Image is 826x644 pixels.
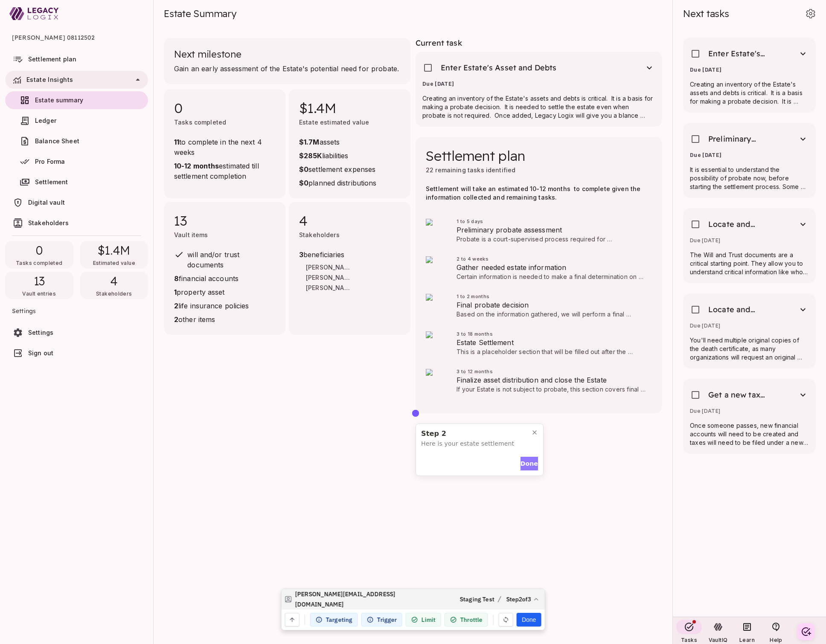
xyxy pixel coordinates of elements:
[36,243,43,258] span: 0
[174,212,275,229] span: 13
[690,67,722,73] span: Due [DATE]
[708,390,771,400] span: Get a new tax ID for the Estate
[35,96,83,104] span: Estate summary
[361,613,402,627] div: Trigger
[517,613,541,627] button: Done
[521,459,538,468] span: Done
[457,293,490,299] span: 1 to 2 months
[690,421,809,447] p: Once someone passes, new financial accounts will need to be created and taxes will need to be fil...
[174,64,399,74] span: Gain an early assessment of the Estate's potential need for probate.
[174,48,241,60] span: Next milestone
[708,219,771,229] span: Locate and upload the Estate's legal documents
[416,325,662,362] div: section-img3 to 18 monthsEstate SettlementThis is a placeholder section that will be filled out a...
[426,185,643,201] span: Settlement will take an estimated 10-12 months to complete given the information collected and re...
[681,637,697,643] span: Tasks
[289,89,410,198] div: $1.4MEstate estimated value$1.7Massets$285Kliabilities$0settlement expenses$0planned distributions
[690,237,721,244] span: Due [DATE]
[12,27,141,48] span: [PERSON_NAME] 08112502
[460,594,494,604] span: Staging Test
[174,119,226,126] span: Tasks completed
[299,231,340,238] span: Stakeholders
[295,589,400,609] span: [PERSON_NAME][EMAIL_ADDRESS][DOMAIN_NAME]
[299,151,322,160] strong: $285K
[26,76,73,83] span: Estate Insights
[416,249,662,287] div: section-img2 to 4 weeksGather needed estate informationCertain information is needed to make a fi...
[299,119,369,126] span: Estate estimated value
[770,637,782,643] span: Help
[299,164,376,174] span: settlement expenses
[5,91,148,109] a: Estate summary
[174,288,177,296] strong: 1
[110,273,118,289] span: 4
[5,71,148,89] div: Estate Insights
[683,38,816,113] div: Enter Estate's Asset and DebtsDue [DATE]Creating an inventory of the Estate's assets and debts is...
[28,55,76,63] span: Settlement plan
[174,287,275,297] span: property asset
[35,178,68,186] span: Settlement
[406,613,441,627] div: Limit
[426,219,450,243] img: section-img
[174,301,275,311] span: life insurance policies
[445,613,488,627] div: Throttle
[174,138,179,146] strong: 11
[708,134,771,144] span: Preliminary probate assessment
[416,287,662,325] div: section-img1 to 2 monthsFinal probate decisionBased on the information gathered, we will perform ...
[5,272,73,299] div: 13Vault entries
[299,99,400,116] span: $1.4M
[690,408,721,414] span: Due [DATE]
[416,52,662,127] div: Enter Estate's Asset and DebtsDue [DATE]Creating an inventory of the Estate's assets and debts is...
[422,94,655,120] p: Creating an inventory of the Estate's assets and debts is critical. It is a basis for making a pr...
[164,89,285,198] div: 0Tasks completed11to complete in the next 4 weeks10-12 monthsestimated till settlement completion
[426,256,450,280] img: section-img
[299,165,308,174] strong: $0
[299,137,376,147] span: assets
[174,273,275,284] span: financial accounts
[426,147,525,164] span: Settlement plan
[683,208,816,283] div: Locate and upload the Estate's legal documentsDue [DATE]The Will and Trust documents are a critic...
[12,301,141,321] span: Settings
[504,592,541,606] button: Step2of3
[16,260,62,266] span: Tasks completed
[5,173,148,191] a: Settlement
[797,623,814,640] button: Create your first task
[174,99,275,116] span: 0
[299,138,320,146] strong: $1.7M
[457,386,647,435] span: If your Estate is not subject to probate, this section covers final accounting, distribution of a...
[683,293,816,368] div: Locate and upload the deceased’s death certificateDue [DATE]You'll need multiple original copies ...
[457,337,649,348] span: Estate Settlement
[187,250,241,269] span: will and/or trust documents
[174,315,178,324] strong: 2
[416,362,662,400] div: section-img3 to 12 monthsFinalize asset distribution and close the EstateIf your Estate is not su...
[506,594,531,604] span: Step 2 of 3
[299,212,400,229] span: 4
[690,336,809,362] p: You'll need multiple original copies of the death certificate, as many organizations will request...
[521,457,538,470] button: Done
[174,274,179,283] strong: 8
[174,137,275,157] span: to complete in the next 4 weeks
[708,305,771,315] span: Locate and upload the deceased’s death certificate
[174,302,178,310] strong: 2
[174,162,219,170] strong: 10-12 months
[416,212,662,249] div: section-img1 to 5 daysPreliminary probate assessmentProbate is a court-supervised process require...
[421,439,538,448] p: Here is your estate settlement
[457,256,489,262] span: 2 to 4 weeks
[683,379,816,454] div: Get a new tax ID for the EstateDue [DATE]Once someone passes, new financial accounts will need to...
[306,263,352,273] span: [PERSON_NAME]
[426,166,515,174] span: 22 remaining tasks identified
[299,179,308,187] strong: $0
[690,251,809,276] p: The Will and Trust documents are a critical starting point. They allow you to understand critical...
[28,199,65,206] span: Digital vault
[690,152,722,158] span: Due [DATE]
[457,262,649,273] span: Gather needed estate information
[421,429,524,438] div: Step 2
[709,637,727,643] span: VaultIQ
[457,310,639,343] span: Based on the information gathered, we will perform a final assessment of probate and provide you ...
[299,151,376,161] span: liabilities
[426,369,450,393] img: section-img
[416,38,462,48] span: Current task
[457,375,649,385] span: Finalize asset distribution and close the Estate
[164,202,285,335] div: 13Vault itemswill and/or trust documents8financial accounts1property asset2life insurance policie...
[457,235,646,294] span: Probate is a court-supervised process required for approximately 70-90% of Estates. For these Est...
[174,161,275,181] span: estimated till settlement completion
[683,123,816,198] div: Preliminary probate assessmentDue [DATE]It is essential to understand the possibility of probate ...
